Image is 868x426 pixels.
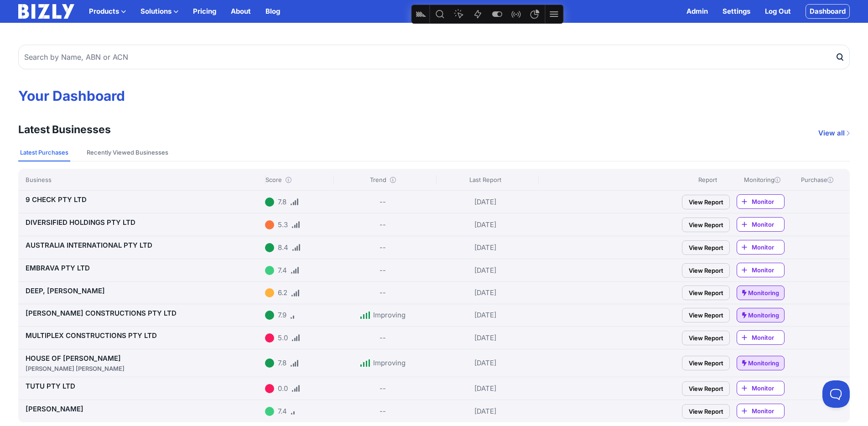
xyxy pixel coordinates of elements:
h1: Your Dashboard [18,88,850,104]
a: Pricing [193,6,216,17]
h3: Latest Businesses [18,122,111,137]
div: -- [379,332,386,343]
div: Score [265,175,330,184]
div: -- [379,287,386,298]
a: Blog [265,6,280,17]
div: -- [379,265,386,276]
div: [DATE] [436,330,535,345]
div: 8.4 [278,242,288,253]
a: View Report [682,356,730,370]
a: Admin [686,6,708,17]
div: 0.0 [278,383,288,394]
a: Dashboard [806,4,850,19]
div: 5.3 [278,219,288,230]
div: -- [379,197,386,208]
button: Products [89,6,126,17]
div: 7.4 [278,406,287,417]
span: Monitoring [748,311,779,320]
div: [PERSON_NAME] [PERSON_NAME] [26,364,261,373]
div: Monitoring [737,175,788,184]
a: Monitor [737,240,785,255]
div: [DATE] [436,263,535,278]
button: Recently Viewed Businesses [85,144,170,161]
div: -- [379,383,386,394]
span: Monitor [752,333,784,342]
div: 7.9 [278,310,286,321]
input: Search by Name, ABN or ACN [18,45,850,69]
div: Trend [333,175,432,184]
div: 7.4 [278,265,287,276]
a: View Report [682,286,730,300]
a: View Report [682,240,730,255]
a: MULTIPLEX CONSTRUCTIONS PTY LTD [26,331,157,340]
a: View Report [682,263,730,278]
div: [DATE] [436,404,535,419]
span: Monitoring [748,288,779,297]
a: DIVERSIFIED HOLDINGS PTY LTD [26,218,135,227]
div: [DATE] [436,286,535,300]
span: Monitoring [748,358,779,368]
a: View Report [682,195,730,209]
a: [PERSON_NAME] [26,405,83,413]
a: HOUSE OF [PERSON_NAME][PERSON_NAME] [PERSON_NAME] [26,354,261,373]
div: [DATE] [436,217,535,232]
a: Monitor [737,217,785,232]
div: 7.8 [278,197,286,208]
div: 7.8 [278,358,286,369]
a: Monitoring [737,308,785,322]
a: Log Out [765,6,791,17]
button: Latest Purchases [18,144,70,161]
div: -- [379,219,386,230]
a: Monitor [737,263,785,277]
a: AUSTRALIA INTERNATIONAL PTY LTD [26,241,152,249]
a: View Report [682,308,730,322]
span: Monitor [752,265,784,275]
iframe: Toggle Customer Support [822,380,850,408]
a: DEEP, [PERSON_NAME] [26,286,105,295]
a: Settings [722,6,750,17]
a: View Report [682,218,730,232]
a: Monitor [737,330,785,345]
div: Improving [373,310,405,321]
a: View all [818,128,850,139]
span: Monitor [752,243,784,252]
div: Purchase [791,175,842,184]
a: 9 CHECK PTY LTD [26,195,87,204]
button: Solutions [140,6,178,17]
a: About [231,6,251,17]
span: Monitor [752,384,784,393]
div: -- [379,242,386,253]
div: -- [379,406,386,417]
div: 6.2 [278,287,287,298]
span: Monitor [752,406,784,416]
a: View Report [682,331,730,345]
a: View Report [682,404,730,419]
div: [DATE] [436,308,535,322]
a: Monitoring [737,356,785,370]
a: Monitoring [737,286,785,300]
a: EMBRAVA PTY LTD [26,264,90,272]
div: [DATE] [436,381,535,396]
a: Monitor [737,381,785,395]
a: View Report [682,381,730,396]
div: 5.0 [278,332,288,343]
div: Report [682,175,733,184]
div: [DATE] [436,353,535,373]
a: TUTU PTY LTD [26,382,75,390]
span: Monitor [752,197,784,206]
a: [PERSON_NAME] CONSTRUCTIONS PTY LTD [26,309,177,317]
div: [DATE] [436,240,535,255]
a: Monitor [737,194,785,209]
div: Last Report [436,175,535,184]
span: Monitor [752,220,784,229]
div: Improving [373,358,405,369]
div: Business [26,175,261,184]
div: [DATE] [436,194,535,209]
nav: Tabs [18,144,850,161]
a: Monitor [737,404,785,418]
